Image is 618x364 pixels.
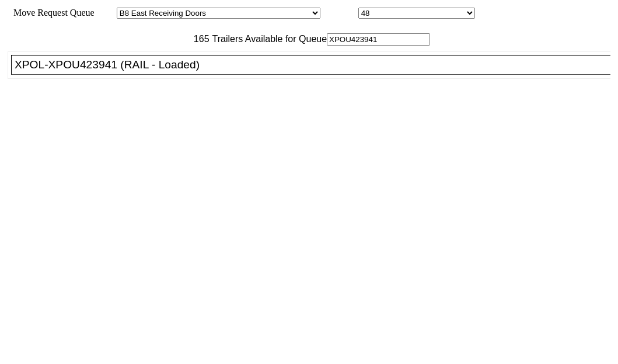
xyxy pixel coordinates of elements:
[15,58,617,71] div: XPOL-XPOU423941 (RAIL - Loaded)
[8,8,95,18] span: Move Request Queue
[210,34,327,44] span: Trailers Available for Queue
[327,33,430,46] input: Filter Available Trailers
[96,8,114,18] span: Area
[323,8,356,18] span: Location
[188,34,210,44] span: 165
